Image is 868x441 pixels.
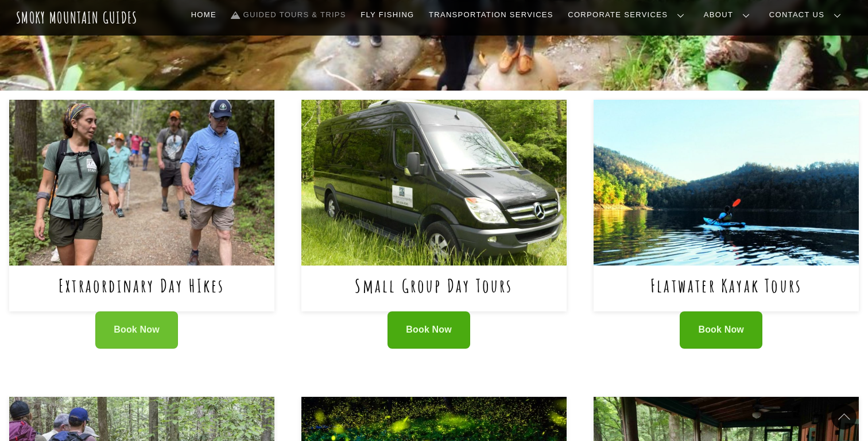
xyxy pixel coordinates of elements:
span: Book Now [698,324,744,336]
img: Small Group Day Tours [301,100,567,266]
a: Flatwater Kayak Tours [650,274,802,297]
a: Guided Tours & Trips [227,3,351,27]
a: Book Now [680,311,762,349]
img: Extraordinary Day HIkes [9,100,274,266]
span: Book Now [406,324,452,336]
span: Book Now [114,324,160,336]
img: Flatwater Kayak Tours [594,100,859,266]
a: Fly Fishing [356,3,418,27]
a: Extraordinary Day HIkes [59,274,225,297]
a: Transportation Services [424,3,557,27]
a: About [699,3,759,27]
a: Small Group Day Tours [355,274,513,297]
a: Book Now [95,311,178,349]
a: Corporate Services [563,3,693,27]
a: Book Now [387,311,470,349]
a: Smoky Mountain Guides [16,8,138,27]
a: Home [187,3,221,27]
a: Contact Us [765,3,850,27]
